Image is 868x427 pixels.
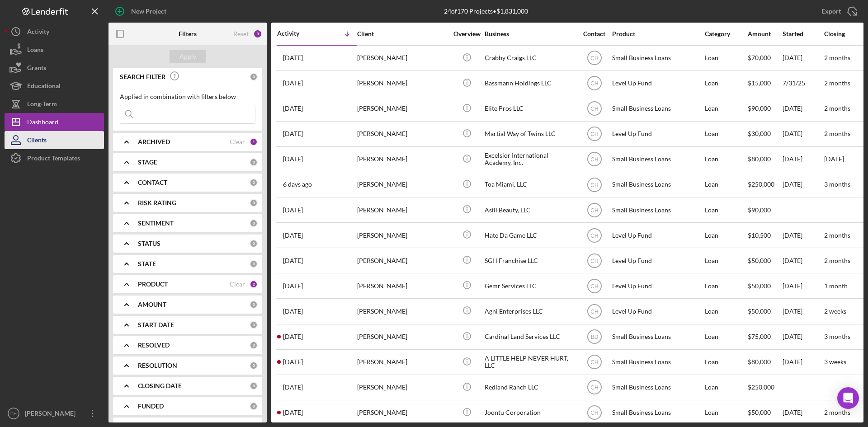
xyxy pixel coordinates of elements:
div: [PERSON_NAME] [23,404,81,425]
div: Joontu Corporation [485,401,575,425]
div: [PERSON_NAME] [357,375,448,399]
div: 0 [250,321,258,329]
time: 2025-08-15 16:59 [283,206,303,214]
div: Clear [230,138,245,145]
div: Client [357,30,448,38]
div: Bassmann Holdings LLC [485,71,575,95]
time: 2025-08-17 04:46 [283,181,312,188]
div: Crabby Craigs LLC [485,46,575,70]
time: [DATE] [824,155,844,163]
div: Loan [705,401,747,425]
time: 2025-08-06 20:25 [283,358,303,366]
div: [PERSON_NAME] [357,173,448,197]
div: [PERSON_NAME] [357,223,448,247]
div: [PERSON_NAME] [357,274,448,298]
div: [PERSON_NAME] [357,97,448,121]
a: Dashboard [5,113,104,131]
div: Open Intercom Messenger [837,387,859,409]
text: CH [590,55,598,61]
time: 3 months [824,180,850,188]
div: Loan [705,375,747,399]
b: RISK RATING [138,199,176,206]
div: $50,000 [748,249,782,272]
div: [PERSON_NAME] [357,249,448,272]
time: 1 month [824,282,848,290]
div: $80,000 [748,350,782,374]
button: Activity [5,23,104,41]
div: Loan [705,274,747,298]
div: Reset [233,30,249,38]
div: Level Up Fund [612,71,703,95]
div: [DATE] [783,122,823,146]
div: [DATE] [783,274,823,298]
div: [PERSON_NAME] [357,122,448,146]
b: PRODUCT [138,281,168,288]
a: Grants [5,59,104,77]
div: Gemr Services LLC [485,274,575,298]
div: Clear [230,281,245,288]
div: 0 [250,199,258,207]
div: 0 [250,361,258,370]
a: Product Templates [5,149,104,167]
time: 2025-08-12 22:40 [283,308,303,315]
div: Redland Ranch LLC [485,375,575,399]
button: Apply [170,50,206,63]
time: 2 months [824,104,850,112]
text: CH [590,182,598,188]
a: Long-Term [5,95,104,113]
div: $90,000 [748,198,782,222]
div: [PERSON_NAME] [357,71,448,95]
div: Level Up Fund [612,274,703,298]
div: [PERSON_NAME] [357,147,448,171]
div: Overview [450,30,484,38]
time: 2025-08-21 14:53 [283,54,303,61]
div: 0 [250,73,258,81]
time: 2025-07-24 01:24 [283,409,303,416]
div: $75,000 [748,325,782,349]
button: Loans [5,41,104,59]
div: Loan [705,71,747,95]
text: BD [590,334,598,340]
div: [PERSON_NAME] [357,350,448,374]
b: RESOLVED [138,342,170,349]
button: Clients [5,131,104,149]
div: Grants [27,59,46,79]
div: Excelsior International Academy, Inc. [485,147,575,171]
time: 2 months [824,408,850,416]
div: Contact [577,30,611,38]
b: ARCHIVED [138,138,170,145]
div: [PERSON_NAME] [357,198,448,222]
div: [DATE] [783,401,823,425]
b: CLOSING DATE [138,382,182,389]
div: Elite Pros LLC [485,97,575,121]
div: Loan [705,147,747,171]
text: CH [590,359,598,366]
div: Loan [705,325,747,349]
time: 3 months [824,333,850,340]
div: 0 [250,158,258,166]
div: Level Up Fund [612,299,703,323]
div: Loan [705,46,747,70]
text: CH [590,80,598,87]
time: 2 weeks [824,307,846,315]
time: 2025-08-20 16:45 [283,105,303,112]
div: $50,000 [748,299,782,323]
div: 0 [250,219,258,227]
div: New Project [131,2,166,20]
time: 2025-08-20 21:15 [283,80,303,87]
time: 2025-08-13 22:12 [283,282,303,290]
div: 7/31/25 [783,71,823,95]
b: AMOUNT [138,301,166,308]
div: Dashboard [27,113,58,133]
div: Loan [705,299,747,323]
div: 3 [253,29,262,38]
div: [DATE] [783,299,823,323]
div: Product Templates [27,149,80,169]
div: [DATE] [783,97,823,121]
div: Loan [705,350,747,374]
time: 2 months [824,54,850,61]
time: 2025-08-14 15:15 [283,257,303,264]
div: Product [612,30,703,38]
div: Level Up Fund [612,122,703,146]
div: SGH Franchise LLC [485,249,575,272]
